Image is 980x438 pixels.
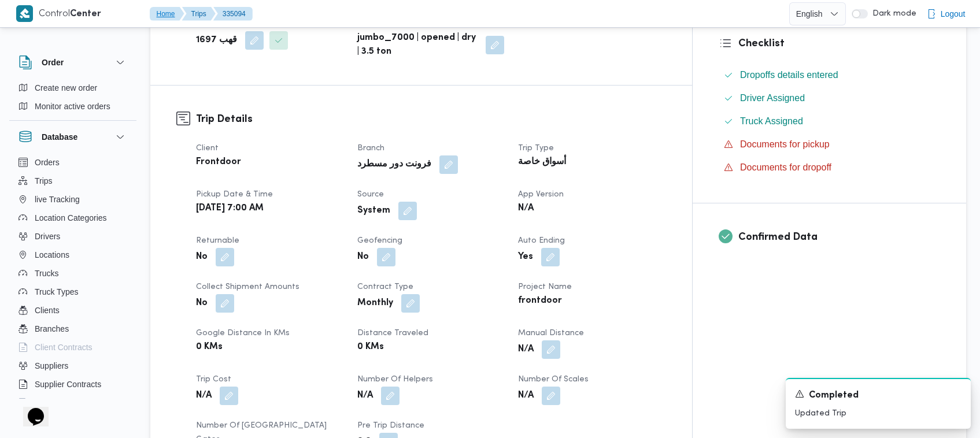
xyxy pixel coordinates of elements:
span: Distance Traveled [357,329,428,337]
span: Monitor active orders [35,99,110,113]
span: Locations [35,248,69,262]
button: Trips [182,7,216,21]
span: Dropoffs details entered [740,70,838,80]
iframe: chat widget [12,392,49,426]
span: Logout [941,7,966,21]
b: No [357,250,369,264]
span: Documents for pickup [740,139,830,149]
span: Truck Assigned [740,114,803,128]
button: Dropoffs details entered [719,66,940,84]
span: Contract Type [357,283,413,291]
span: Auto Ending [518,237,565,244]
span: live Tracking [35,192,80,206]
img: X8yXhbKr1z7QwAAAABJRU5ErkJggg== [16,5,33,22]
button: Orders [14,153,132,172]
button: Documents for pickup [719,135,940,154]
b: 0 KMs [196,340,223,354]
b: Frontdoor [196,155,241,169]
b: System [357,204,390,218]
button: Order [19,55,127,69]
span: Suppliers [35,359,68,373]
button: Trips [14,172,132,190]
span: Number of Scales [518,376,589,383]
span: Dark mode [868,9,916,18]
b: N/A [518,389,534,403]
span: Truck Types [35,285,78,299]
b: Center [70,10,101,18]
span: Clients [35,303,60,317]
button: Truck Assigned [719,112,940,131]
p: Updated Trip [795,407,961,420]
b: N/A [518,343,534,357]
span: Pickup date & time [196,191,273,198]
h3: Trip Details [196,112,666,127]
button: Drivers [14,227,132,246]
h3: Order [42,55,64,69]
span: Collect Shipment Amounts [196,283,299,291]
span: Trip Cost [196,376,231,383]
button: Devices [14,394,132,412]
button: Branches [14,320,132,338]
span: Project Name [518,283,572,291]
h3: Database [42,130,77,144]
b: N/A [357,389,373,403]
h3: Checklist [738,36,940,51]
span: Branches [35,322,69,336]
span: Pre Trip Distance [357,422,424,429]
button: Create new order [14,79,132,97]
b: No [196,296,208,310]
span: Returnable [196,237,239,244]
button: Database [19,130,127,144]
span: Devices [35,396,64,410]
button: Client Contracts [14,338,132,357]
span: Truck Assigned [740,116,803,126]
span: Completed [809,389,859,403]
div: Notification [795,388,961,403]
button: Home [150,7,184,21]
span: Client [196,144,219,152]
b: jumbo_7000 | opened | dry | 3.5 ton [357,31,478,59]
button: Location Categories [14,209,132,227]
span: Location Categories [35,211,107,225]
span: Dropoffs details entered [740,68,838,82]
span: Manual Distance [518,329,584,337]
button: Supplier Contracts [14,375,132,394]
div: Order [9,79,136,120]
span: Driver Assigned [740,91,805,105]
button: Clients [14,301,132,320]
span: Documents for dropoff [740,161,831,175]
h3: Confirmed Data [738,229,940,245]
button: 335094 [213,7,253,21]
button: live Tracking [14,190,132,209]
b: قهب 1697 [196,34,237,47]
span: Create new order [35,81,97,95]
span: Supplier Contracts [35,377,101,391]
span: Source [357,191,384,198]
button: Documents for dropoff [719,158,940,177]
b: N/A [196,389,212,403]
span: Google distance in KMs [196,329,290,337]
span: Geofencing [357,237,402,244]
b: Monthly [357,296,393,310]
button: Trucks [14,264,132,283]
b: No [196,250,208,264]
span: Documents for dropoff [740,162,831,172]
button: Suppliers [14,357,132,375]
span: Drivers [35,229,60,243]
b: فرونت دور مسطرد [357,158,431,172]
span: Branch [357,144,384,152]
b: [DATE] 7:00 AM [196,202,264,216]
button: Logout [922,2,970,25]
span: Number of Helpers [357,376,433,383]
b: N/A [518,202,534,216]
span: Trips [35,174,53,188]
button: Monitor active orders [14,97,132,116]
span: Orders [35,155,60,169]
span: Documents for pickup [740,138,830,151]
span: App Version [518,191,564,198]
span: Trucks [35,266,58,280]
span: Driver Assigned [740,93,805,103]
b: frontdoor [518,294,562,308]
span: Client Contracts [35,340,93,354]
